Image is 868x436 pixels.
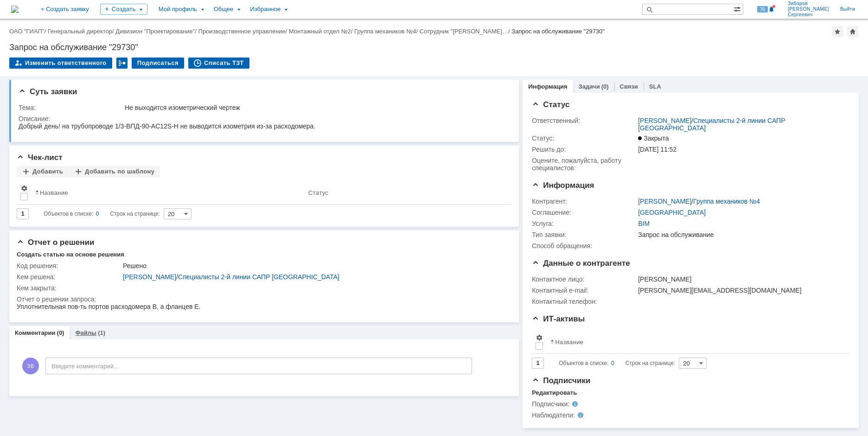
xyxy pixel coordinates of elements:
a: Монтажный отдел №2 [289,28,351,35]
div: / [638,198,760,205]
span: Закрыта [638,135,669,142]
th: Название [32,181,305,205]
a: ОАО "ГИАП" [9,28,44,35]
div: / [638,117,844,132]
div: Название [555,339,583,346]
img: logo [11,6,19,13]
div: Создать [100,4,147,15]
i: Строк на странице: [559,358,675,369]
div: / [115,28,198,35]
div: / [289,28,354,35]
div: Oцените, пожалуйста, работу специалистов: [532,157,636,172]
a: SLA [649,83,661,90]
div: Контрагент: [532,198,636,205]
div: (1) [98,329,105,336]
div: / [48,28,116,35]
div: / [420,28,512,35]
a: BIM [638,220,650,227]
div: Запрос на обслуживание "29730" [511,28,605,35]
span: Зиборов [788,1,829,6]
div: Тема: [19,104,123,111]
a: Файлы [75,329,96,336]
div: Тип заявки: [532,231,636,238]
div: Редактировать [532,389,577,397]
div: Создать статью на основе решения [17,251,124,258]
th: Статус [305,181,504,205]
span: Отчет о решении [17,238,94,247]
span: [PERSON_NAME] [788,6,829,12]
div: Статус [308,189,328,196]
a: Группа механиков №4 [693,198,760,205]
div: Соглашение: [532,209,636,216]
a: Дивизион "Проектирование" [115,28,195,35]
div: Кем закрыта: [17,284,121,292]
span: Объектов в списке: [559,360,608,366]
div: / [354,28,420,35]
a: Комментарии [15,329,56,336]
span: Настройки [536,334,543,341]
div: Код решения: [17,262,121,269]
div: / [123,273,505,281]
span: Чек-лист [17,153,63,162]
a: [PERSON_NAME] [638,198,691,205]
div: Работа с массовостью [116,58,128,69]
div: Запрос на обслуживание [638,231,844,238]
a: Производственное управление [198,28,286,35]
div: Ответственный: [532,117,636,124]
span: Суть заявки [19,87,77,96]
div: Услуга: [532,220,636,227]
a: Задачи [579,83,600,90]
div: Контактное лицо: [532,276,636,283]
span: Информация [532,181,594,190]
div: Подписчики: [532,400,625,408]
span: 76 [757,6,768,13]
div: Добавить в избранное [832,26,843,37]
span: Сергеевич [788,12,829,18]
a: Генеральный директор [48,28,112,35]
th: Название [547,330,842,354]
a: Связи [620,83,638,90]
span: ИТ-активы [532,314,585,323]
span: Расширенный поиск [734,4,743,13]
div: Наблюдатели: [532,411,625,419]
div: Контактный телефон: [532,298,636,305]
div: Сделать домашней страницей [847,26,858,37]
div: / [9,28,48,35]
div: Отчет о решении запроса: [17,295,507,303]
a: Группа механиков №4 [354,28,416,35]
span: Данные о контрагенте [532,259,630,268]
div: Решено [123,262,505,269]
div: Название [40,189,68,196]
span: Объектов в списке: [44,211,93,217]
div: Описание: [19,115,507,122]
div: Способ обращения: [532,242,636,250]
div: (0) [601,83,609,90]
span: Подписчики [532,376,590,385]
span: ЗВ [22,358,39,374]
div: Не выходится изометрический чертеж [125,104,505,111]
div: Запрос на обслуживание "29730" [9,43,859,52]
i: Строк на странице: [44,208,160,219]
div: Контактный e-mail: [532,287,636,294]
div: 0 [611,358,614,369]
a: [PERSON_NAME] [123,273,176,281]
a: Информация [528,83,567,90]
a: [GEOGRAPHIC_DATA] [638,209,706,216]
span: Настройки [20,185,28,192]
div: Статус: [532,135,636,142]
div: / [198,28,289,35]
div: Решить до: [532,146,636,153]
span: [DATE] 11:52 [638,146,677,153]
div: [PERSON_NAME][EMAIL_ADDRESS][DOMAIN_NAME] [638,287,844,294]
a: Специалисты 2-й линии САПР [GEOGRAPHIC_DATA] [638,117,785,132]
div: 0 [96,208,99,219]
a: Перейти на домашнюю страницу [11,6,19,13]
div: Кем решена: [17,273,121,281]
div: [PERSON_NAME] [638,276,844,283]
a: Сотрудник "[PERSON_NAME]… [420,28,508,35]
span: Статус [532,100,569,109]
a: Специалисты 2-й линии САПР [GEOGRAPHIC_DATA] [178,273,339,281]
div: (0) [57,329,64,336]
a: [PERSON_NAME] [638,117,691,124]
